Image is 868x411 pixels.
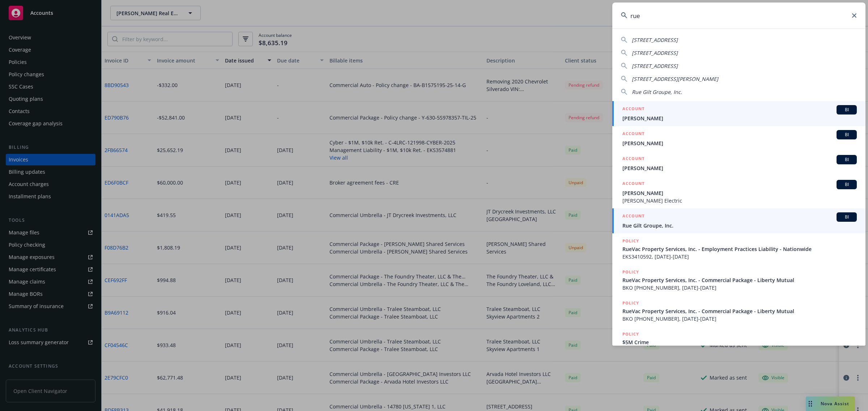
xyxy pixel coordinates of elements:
[839,181,854,188] span: BI
[632,49,678,56] span: [STREET_ADDRESS]
[622,197,857,204] span: [PERSON_NAME] Electric
[612,233,865,264] a: POLICYRueVac Property Services, Inc. - Employment Practices Liability - NationwideEKS3410592, [DA...
[622,155,644,164] h5: ACCOUNT
[612,264,865,295] a: POLICYRueVac Property Services, Inc. - Commercial Package - Liberty MutualBKO [PHONE_NUMBER], [DA...
[622,105,644,114] h5: ACCOUNT
[622,114,857,122] span: [PERSON_NAME]
[622,222,857,229] span: Rue Gilt Groupe, Inc.
[612,3,865,29] input: Search...
[622,276,857,284] span: RueVac Property Services, Inc. - Commercial Package - Liberty Mutual
[622,164,857,172] span: [PERSON_NAME]
[622,307,857,315] span: RueVac Property Services, Inc. - Commercial Package - Liberty Mutual
[632,88,682,95] span: Rue Gilt Groupe, Inc.
[622,237,639,245] h5: POLICY
[612,151,865,176] a: ACCOUNTBI[PERSON_NAME]
[622,180,644,189] h5: ACCOUNT
[622,315,857,323] span: BKO [PHONE_NUMBER], [DATE]-[DATE]
[612,101,865,126] a: ACCOUNTBI[PERSON_NAME]
[622,130,644,139] h5: ACCOUNT
[622,268,639,276] h5: POLICY
[622,330,639,338] h5: POLICY
[622,189,857,197] span: [PERSON_NAME]
[612,176,865,208] a: ACCOUNTBI[PERSON_NAME][PERSON_NAME] Electric
[839,156,854,163] span: BI
[612,208,865,233] a: ACCOUNTBIRue Gilt Groupe, Inc.
[612,126,865,151] a: ACCOUNTBI[PERSON_NAME]
[839,214,854,220] span: BI
[632,36,678,43] span: [STREET_ADDRESS]
[622,284,857,291] span: BKO [PHONE_NUMBER], [DATE]-[DATE]
[622,212,644,221] h5: ACCOUNT
[622,245,857,253] span: RueVac Property Services, Inc. - Employment Practices Liability - Nationwide
[622,338,857,346] span: $5M Crime
[612,295,865,326] a: POLICYRueVac Property Services, Inc. - Commercial Package - Liberty MutualBKO [PHONE_NUMBER], [DA...
[622,253,857,260] span: EKS3410592, [DATE]-[DATE]
[622,299,639,307] h5: POLICY
[632,62,678,69] span: [STREET_ADDRESS]
[839,107,854,113] span: BI
[622,139,857,147] span: [PERSON_NAME]
[612,326,865,358] a: POLICY$5M Crime
[632,75,718,82] span: [STREET_ADDRESS][PERSON_NAME]
[839,131,854,138] span: BI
